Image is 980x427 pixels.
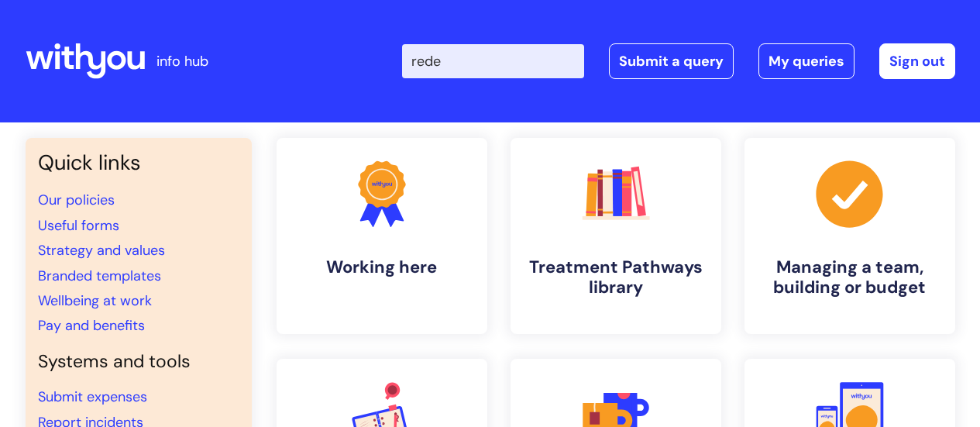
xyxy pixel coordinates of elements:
a: Strategy and values [38,241,165,260]
a: Managing a team, building or budget [744,138,955,334]
h4: Systems and tools [38,351,239,373]
a: Pay and benefits [38,316,145,335]
h4: Treatment Pathways library [523,257,709,298]
div: | - [402,43,955,79]
a: Branded templates [38,267,161,285]
a: Working here [277,138,487,334]
a: Wellbeing at work [38,291,152,310]
a: My queries [758,43,854,79]
a: Treatment Pathways library [511,138,721,334]
a: Useful forms [38,216,119,235]
input: Search [402,44,584,78]
h4: Managing a team, building or budget [757,257,943,298]
a: Sign out [879,43,955,79]
h3: Quick links [38,150,239,175]
p: info hub [156,49,208,74]
h4: Working here [289,257,475,277]
a: Submit a query [609,43,734,79]
a: Our policies [38,191,115,209]
a: Submit expenses [38,387,147,406]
